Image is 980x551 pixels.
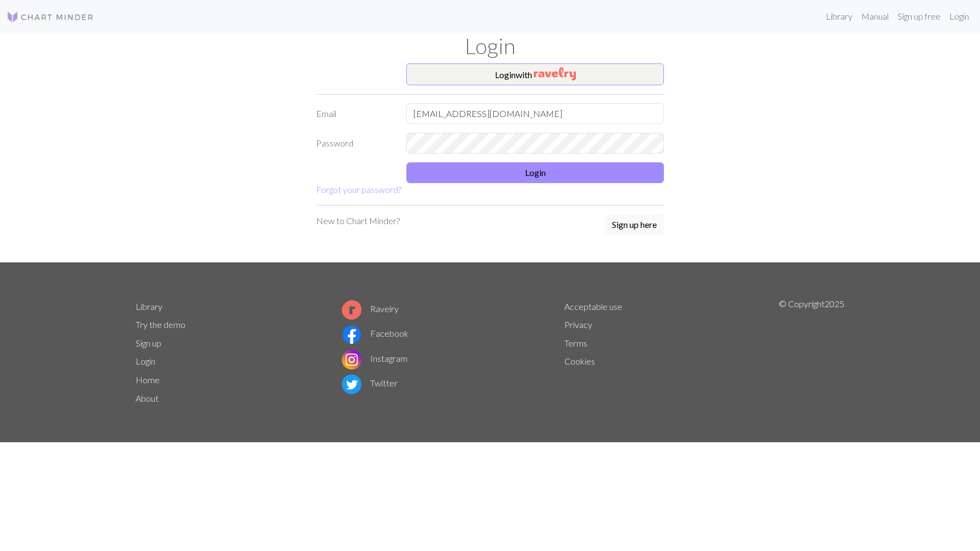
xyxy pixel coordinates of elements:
a: Cookies [564,356,595,366]
p: © Copyright 2025 [779,297,844,408]
button: Login [406,162,664,183]
a: Instagram [342,353,407,364]
a: Login [945,5,973,27]
button: Loginwith [406,63,664,85]
a: Login [136,356,155,366]
a: About [136,393,159,403]
img: Ravelry logo [342,300,361,320]
a: Sign up here [605,214,664,236]
a: Acceptable use [564,301,622,312]
button: Sign up here [605,214,664,235]
a: Facebook [342,328,409,338]
h1: Login [129,33,851,59]
a: Ravelry [342,303,399,314]
img: Ravelry [534,67,576,80]
img: Instagram logo [342,350,361,370]
a: Library [821,5,857,27]
label: Password [310,133,400,154]
a: Terms [564,338,587,348]
a: Twitter [342,378,398,388]
a: Sign up [136,338,161,348]
img: Twitter logo [342,374,361,394]
a: Try the demo [136,319,185,330]
a: Library [136,301,162,312]
img: Facebook logo [342,325,361,344]
a: Manual [857,5,893,27]
p: New to Chart Minder? [316,214,400,227]
img: Logo [7,10,94,24]
a: Home [136,374,160,385]
a: Privacy [564,319,592,330]
a: Forgot your password? [316,184,401,195]
label: Email [310,103,400,124]
a: Sign up free [893,5,945,27]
